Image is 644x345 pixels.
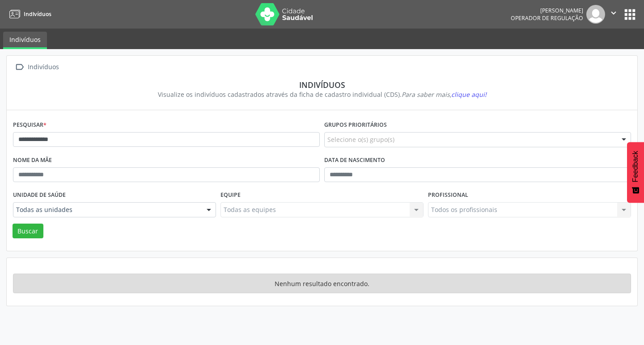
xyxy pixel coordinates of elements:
[622,7,638,22] button: apps
[627,142,644,203] button: Feedback - Mostrar pesquisa
[3,32,47,49] a: Indivíduos
[511,14,583,22] span: Operador de regulação
[631,151,640,182] span: Feedback
[428,188,468,202] label: Profissional
[609,8,619,18] i: 
[324,154,385,167] label: Data de nascimento
[13,61,60,74] a:  Indivíduos
[13,274,631,293] div: Nenhum resultado encontrado.
[605,5,622,24] button: 
[26,61,60,74] div: Indivíduos
[13,154,52,167] label: Nome da mãe
[511,7,583,14] div: [PERSON_NAME]
[586,5,605,24] img: img
[19,90,625,99] div: Visualize os indivíduos cadastrados através da ficha de cadastro individual (CDS).
[13,118,47,132] label: Pesquisar
[13,224,43,239] button: Buscar
[13,61,26,74] i: 
[220,188,241,202] label: Equipe
[19,80,625,90] div: Indivíduos
[24,10,51,18] span: Indivíduos
[402,90,487,99] i: Para saber mais,
[451,90,487,99] span: clique aqui!
[6,7,51,21] a: Indivíduos
[16,205,198,214] span: Todas as unidades
[13,188,66,202] label: Unidade de saúde
[324,118,387,132] label: Grupos prioritários
[327,135,394,144] span: Selecione o(s) grupo(s)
